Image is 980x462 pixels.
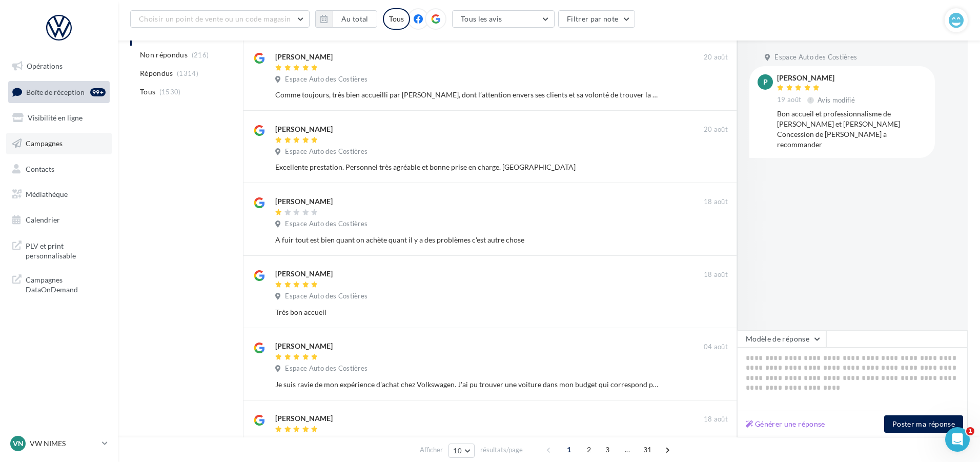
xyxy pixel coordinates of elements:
span: 20 août [704,53,728,62]
span: Espace Auto des Costières [285,436,367,446]
a: Visibilité en ligne [6,107,112,129]
div: [PERSON_NAME] [275,269,333,279]
a: Médiathèque [6,184,112,205]
span: 20 août [704,125,728,134]
span: (216) [192,51,209,59]
span: Espace Auto des Costières [285,292,367,301]
div: [PERSON_NAME] [275,196,333,207]
div: A fuir tout est bien quant on achète quant il y a des problèmes c'est autre chose [275,235,661,245]
div: Tous [383,8,410,30]
iframe: Intercom live chat [945,427,970,452]
button: 10 [448,444,475,458]
a: Boîte de réception99+ [6,81,112,103]
span: 19 août [777,95,801,105]
span: (1314) [177,69,198,77]
span: Répondus [140,68,173,78]
a: Contacts [6,158,112,180]
div: 99+ [90,88,106,96]
span: PLV et print personnalisable [26,239,106,261]
span: Calendrier [26,215,60,224]
div: Je suis ravie de mon expérience d'achat chez Volkswagen. J'ai pu trouver une voiture dans mon bud... [275,379,661,390]
span: Espace Auto des Costières [285,364,367,373]
span: Espace Auto des Costières [285,147,367,156]
span: Non répondus [140,50,188,60]
a: Calendrier [6,209,112,231]
span: P [763,77,768,87]
span: 10 [453,447,462,455]
div: [PERSON_NAME] [275,124,333,134]
span: Visibilité en ligne [28,113,83,122]
span: 18 août [704,415,728,424]
span: Médiathèque [26,190,68,198]
span: 18 août [704,197,728,207]
a: Opérations [6,55,112,77]
div: [PERSON_NAME] [275,341,333,351]
span: 31 [639,441,656,458]
span: Opérations [27,62,63,70]
span: Espace Auto des Costières [774,53,857,62]
span: Espace Auto des Costières [285,219,367,229]
div: [PERSON_NAME] [275,52,333,62]
span: Avis modifié [818,96,855,104]
span: Campagnes [26,139,63,148]
span: Campagnes DataOnDemand [26,273,106,295]
span: Afficher [420,445,443,455]
span: 1 [966,427,974,435]
span: 2 [581,441,597,458]
button: Poster ma réponse [884,415,963,433]
span: Espace Auto des Costières [285,75,367,84]
div: Très bon accueil [275,307,661,317]
div: Bon accueil et professionnalisme de [PERSON_NAME] et [PERSON_NAME] Concession de [PERSON_NAME] a ... [777,109,927,150]
span: ... [619,441,636,458]
button: Au total [315,10,377,28]
span: VN [13,438,24,449]
span: 3 [599,441,616,458]
span: résultats/page [480,445,523,455]
span: (1530) [159,88,181,96]
div: [PERSON_NAME] [777,74,857,82]
div: Excellente prestation. Personnel très agréable et bonne prise en charge. [GEOGRAPHIC_DATA] [275,162,661,172]
div: Comme toujours, très bien accueilli par [PERSON_NAME], dont l’attention envers ses clients et sa ... [275,90,661,100]
button: Tous les avis [452,10,555,28]
span: Contacts [26,164,54,173]
a: PLV et print personnalisable [6,235,112,265]
button: Filtrer par note [558,10,636,28]
button: Choisir un point de vente ou un code magasin [130,10,310,28]
div: [PERSON_NAME] [275,413,333,424]
p: VW NIMES [30,438,98,449]
button: Au total [333,10,377,28]
a: Campagnes DataOnDemand [6,269,112,299]
button: Générer une réponse [742,418,829,430]
span: Boîte de réception [26,87,85,96]
span: Choisir un point de vente ou un code magasin [139,14,291,23]
a: VN VW NIMES [8,434,110,453]
span: 1 [561,441,577,458]
a: Campagnes [6,133,112,154]
span: Tous les avis [461,14,502,23]
span: 04 août [704,343,728,352]
span: Tous [140,87,155,97]
span: 18 août [704,270,728,279]
button: Modèle de réponse [737,330,826,348]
